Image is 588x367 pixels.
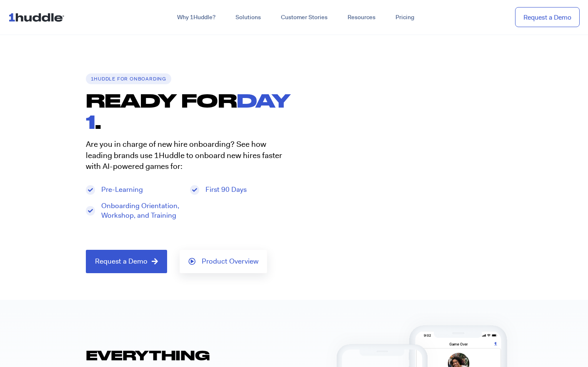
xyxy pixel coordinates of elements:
h6: 1Huddle for ONBOARDING [86,73,172,84]
a: Resources [338,10,385,25]
span: Onboarding Orientation, Workshop, and Training [99,201,182,221]
a: Product Overview [180,250,267,273]
a: Request a Demo [86,250,167,273]
span: First 90 Days [203,185,247,195]
span: DAY 1 [86,89,290,133]
a: Pricing [385,10,424,25]
img: ... [8,9,68,25]
p: Are you in charge of new hire onboarding? See how leading brands use 1Huddle to onboard new hires... [86,139,286,172]
span: Pre-Learning [99,185,143,195]
a: Customer Stories [271,10,338,25]
a: Solutions [225,10,271,25]
a: Request a Demo [515,7,580,28]
span: Request a Demo [95,258,148,265]
span: Product Overview [202,258,258,265]
h1: READY FOR . [86,90,294,133]
a: Why 1Huddle? [167,10,225,25]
